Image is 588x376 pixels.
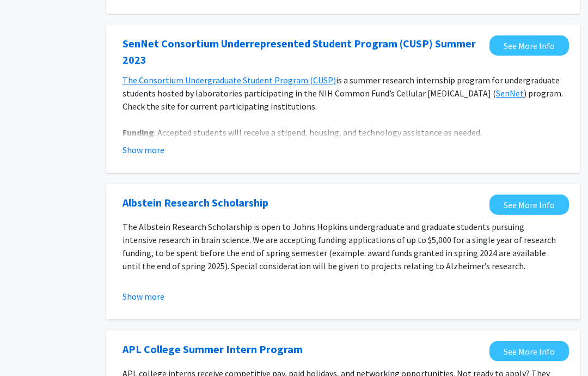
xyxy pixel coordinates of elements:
[489,195,569,215] a: Opens in a new tab
[122,143,164,156] button: Show more
[496,88,524,99] a: SenNet
[122,74,563,113] p: is a summer research internship program for undergraduate students hosted by laboratories partici...
[8,327,46,368] iframe: Chat
[122,75,336,86] a: The Consortium Undergraduate Student Program (CUSP)
[122,127,154,138] strong: Funding
[122,126,563,139] p: : Accepted students will receive a stipend, housing, and technology assistance as needed.
[122,35,484,68] a: Opens in a new tab
[122,195,268,211] a: Opens in a new tab
[122,290,164,303] button: Show more
[122,220,563,272] p: The Albstein Research Scholarship is open to Johns Hopkins undergraduate and graduate students pu...
[122,341,303,357] a: Opens in a new tab
[489,35,569,56] a: Opens in a new tab
[489,341,569,361] a: Opens in a new tab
